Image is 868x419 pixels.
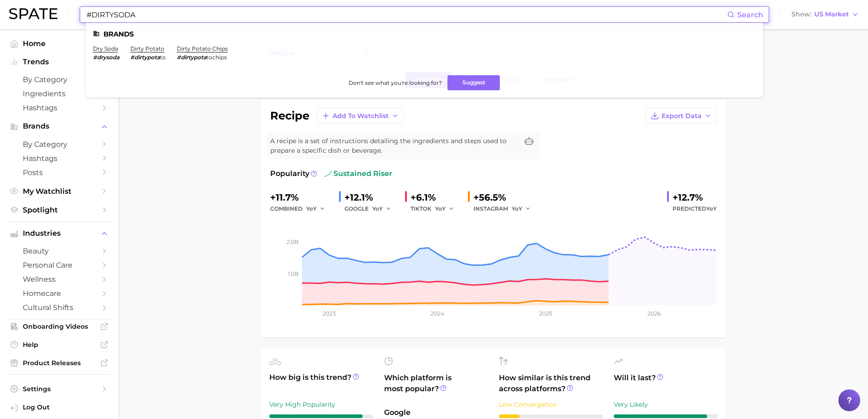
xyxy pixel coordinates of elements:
[206,54,227,61] span: tochips
[317,108,404,124] button: Add to Watchlist
[7,320,111,333] a: Onboarding Videos
[23,58,96,66] span: Trends
[270,110,309,121] h1: recipe
[23,103,96,112] span: Hashtags
[86,7,727,22] input: Search here for a brand, industry, or ingredient
[7,72,111,87] a: by Category
[23,275,96,284] span: wellness
[7,382,111,396] a: Settings
[177,45,228,52] a: dirty potato chips
[647,310,660,317] tspan: 2026
[512,203,531,214] button: YoY
[23,359,96,367] span: Product Releases
[23,247,96,255] span: beauty
[269,399,373,410] div: Very High Popularity
[93,30,756,38] li: Brands
[7,55,111,69] button: Trends
[23,303,96,312] span: cultural shifts
[7,356,111,370] a: Product Releases
[673,203,717,214] span: Predicted
[306,205,317,212] span: YoY
[323,310,336,317] tspan: 2023
[130,54,160,61] em: #dirtypota
[269,372,373,394] span: How big is this trend?
[93,45,118,52] a: dry soda
[673,190,717,205] div: +12.7%
[23,75,96,84] span: by Category
[9,8,57,19] img: SPATE
[614,372,718,394] span: Will it last?
[499,372,603,394] span: How similar is this trend across platforms?
[349,79,442,86] span: Don't see what you're looking for?
[499,399,603,410] div: Low Convergence
[7,119,111,133] button: Brands
[7,101,111,115] a: Hashtags
[23,385,96,393] span: Settings
[7,227,111,240] button: Industries
[23,122,96,130] span: Brands
[431,310,444,317] tspan: 2024
[270,136,518,155] span: A recipe is a set of instructions detailing the ingredients and steps used to prepare a specific ...
[814,12,849,17] span: US Market
[7,87,111,101] a: Ingredients
[177,54,206,61] em: #dirtypota
[789,9,861,21] button: ShowUS Market
[7,338,111,352] a: Help
[23,341,96,349] span: Help
[706,205,717,212] span: YoY
[23,154,96,163] span: Hashtags
[7,203,111,217] a: Spotlight
[7,244,111,258] a: beauty
[324,168,392,179] span: sustained riser
[372,203,392,214] button: YoY
[7,300,111,315] a: cultural shifts
[7,258,111,272] a: personal care
[23,187,96,196] span: My Watchlist
[7,166,111,180] a: Posts
[512,205,522,212] span: YoY
[344,190,398,205] div: +12.1%
[23,229,96,238] span: Industries
[23,261,96,269] span: personal care
[270,190,332,205] div: +11.7%
[160,54,166,61] span: to
[435,203,455,214] button: YoY
[473,190,537,205] div: +56.5%
[306,203,326,214] button: YoY
[411,190,461,205] div: +6.1%
[7,184,111,198] a: My Watchlist
[324,170,332,177] img: sustained riser
[23,89,96,98] span: Ingredients
[7,151,111,166] a: Hashtags
[7,272,111,286] a: wellness
[384,407,488,418] span: Google
[23,289,96,298] span: homecare
[447,75,500,90] button: Suggest
[23,206,96,214] span: Spotlight
[23,168,96,177] span: Posts
[662,112,702,120] span: Export Data
[7,400,111,416] a: Log out. Currently logged in with e-mail laura.epstein@givaudan.com.
[344,203,398,214] div: GOOGLE
[23,140,96,149] span: by Category
[539,310,552,317] tspan: 2025
[499,414,603,418] div: 2 / 10
[270,168,309,179] span: Popularity
[384,372,488,403] span: Which platform is most popular?
[646,108,717,124] button: Export Data
[23,39,96,48] span: Home
[791,12,812,17] span: Show
[737,10,763,19] span: Search
[23,322,96,331] span: Onboarding Videos
[7,36,111,51] a: Home
[473,203,537,214] div: INSTAGRAM
[333,112,389,120] span: Add to Watchlist
[93,54,119,61] em: #drysoda
[411,203,461,214] div: TIKTOK
[130,45,164,52] a: dirty potato
[7,137,111,151] a: by Category
[435,205,446,212] span: YoY
[23,403,104,411] span: Log Out
[614,399,718,410] div: Very Likely
[269,414,373,418] div: 9 / 10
